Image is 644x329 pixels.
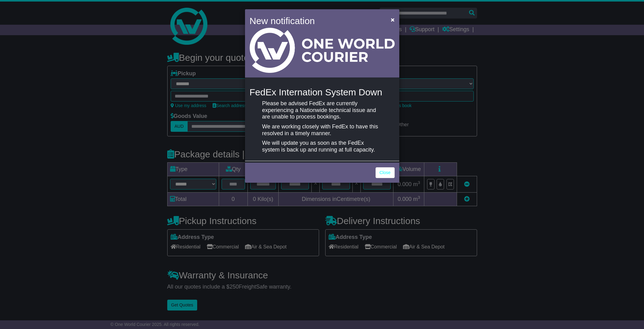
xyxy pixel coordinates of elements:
[262,100,382,120] p: Please be advised FedEx are currently experiencing a Nationwide technical issue and are unable to...
[388,13,397,26] button: Close
[250,87,395,97] h4: FedEx Internation System Down
[376,167,395,178] a: Close
[250,14,382,28] h4: New notification
[250,28,395,73] img: Light
[262,140,382,153] p: We will update you as soon as the FedEx system is back up and running at full capacity.
[391,16,394,23] span: ×
[262,123,382,137] p: We are working closely with FedEx to have this resolved in a timely manner.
